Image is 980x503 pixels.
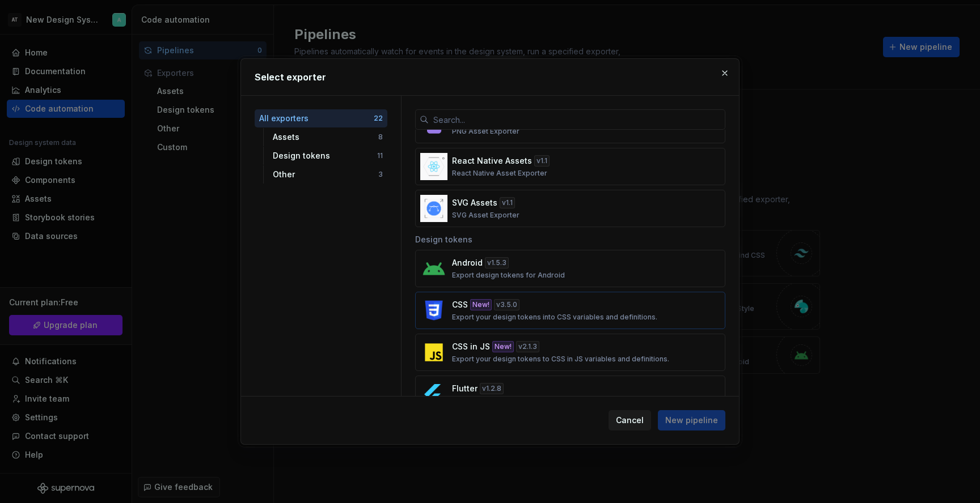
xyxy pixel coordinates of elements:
div: New! [470,299,492,310]
span: Cancel [616,415,644,426]
p: CSS [452,299,468,310]
button: SVG Assetsv1.1SVG Asset Exporter [415,190,725,227]
p: CSS in JS [452,341,490,352]
div: Design tokens [273,150,377,161]
div: 22 [374,114,383,123]
div: v 1.1 [500,197,515,208]
p: Export your design tokens to CSS in JS variables and definitions. [452,355,669,364]
button: React Native Assetsv1.1React Native Asset Exporter [415,148,725,185]
p: PNG Asset Exporter [452,127,519,136]
div: New! [492,341,514,352]
div: All exporters [259,113,374,124]
p: React Native Assets [452,155,532,167]
button: Androidv1.5.3Export design tokens for Android [415,250,725,287]
p: Flutter [452,383,478,394]
button: CSSNew!v3.5.0Export your design tokens into CSS variables and definitions. [415,292,725,329]
button: All exporters22 [255,109,387,127]
button: Design tokens11 [268,147,387,165]
p: Android [452,257,483,268]
input: Search... [429,109,725,130]
div: Design tokens [415,227,725,250]
p: SVG Assets [452,197,497,208]
div: Other [273,169,378,180]
div: v 3.5.0 [494,299,519,310]
button: Flutterv1.2.8Flutter token and style exporter [415,376,725,413]
p: SVG Asset Exporter [452,211,519,220]
div: v 1.5.3 [485,257,509,268]
p: React Native Asset Exporter [452,169,547,178]
button: Other3 [268,165,387,184]
button: Cancel [609,410,651,430]
p: Export your design tokens into CSS variables and definitions. [452,313,657,322]
div: 11 [377,151,383,160]
div: v 1.1 [534,155,550,167]
p: Export design tokens for Android [452,271,565,280]
button: Assets8 [268,128,387,146]
div: Assets [273,131,378,143]
button: CSS in JSNew!v2.1.3Export your design tokens to CSS in JS variables and definitions. [415,334,725,371]
div: v 2.1.3 [516,341,539,352]
div: 3 [378,170,383,179]
h2: Select exporter [255,70,725,84]
div: v 1.2.8 [480,383,504,394]
div: 8 [378,133,383,142]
